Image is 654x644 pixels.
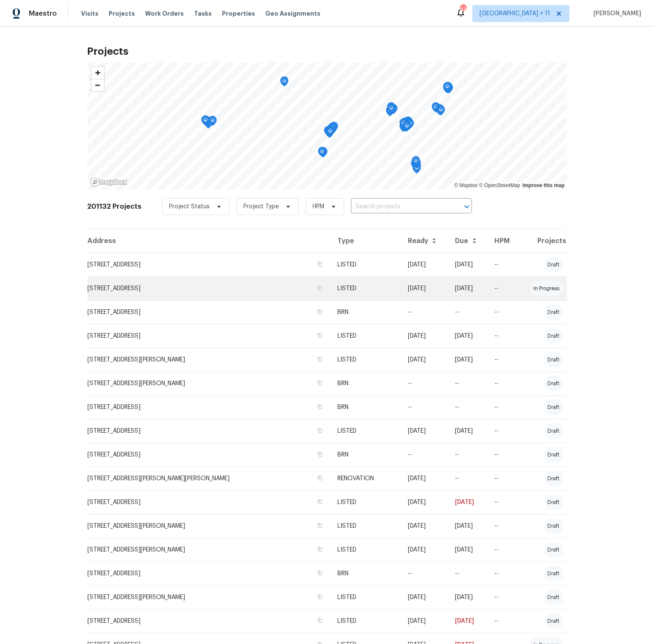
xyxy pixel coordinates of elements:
div: Map marker [386,106,394,119]
div: 410 [460,5,466,14]
td: LISTED [331,514,401,538]
td: RENOVATION [331,467,401,490]
div: draft [545,257,563,272]
td: [STREET_ADDRESS] [87,609,331,633]
div: Map marker [444,82,453,95]
td: [DATE] [449,253,488,277]
div: draft [545,376,563,391]
div: Map marker [435,104,443,117]
td: [DATE] [401,253,449,277]
div: Map marker [403,121,411,134]
td: LISTED [331,538,401,562]
td: -- [488,253,519,277]
button: Copy Address [316,308,324,316]
td: [DATE] [449,490,488,514]
span: [GEOGRAPHIC_DATA] + 11 [480,9,550,18]
td: BRN [331,395,401,419]
td: [DATE] [449,419,488,443]
canvas: Map [87,62,567,190]
td: [DATE] [449,348,488,372]
td: [STREET_ADDRESS][PERSON_NAME] [87,514,331,538]
div: draft [545,542,563,557]
td: [DATE] [449,609,488,633]
div: Map marker [280,76,289,90]
td: BRN [331,300,401,324]
td: LISTED [331,490,401,514]
button: Copy Address [316,451,324,458]
div: Map marker [401,118,410,131]
div: Map marker [330,122,338,135]
div: Map marker [399,118,408,132]
td: [STREET_ADDRESS] [87,324,331,348]
td: -- [488,585,519,609]
span: Project Type [244,202,279,211]
td: [DATE] [401,467,449,490]
td: [STREET_ADDRESS] [87,419,331,443]
td: [DATE] [401,348,449,372]
span: HPM [313,202,325,211]
span: Zoom in [92,67,104,79]
button: Copy Address [316,379,324,387]
td: [DATE] [401,324,449,348]
div: Map marker [325,127,334,140]
button: Copy Address [316,403,324,411]
button: Copy Address [316,546,324,553]
td: [STREET_ADDRESS][PERSON_NAME] [87,348,331,372]
td: -- [401,372,449,395]
td: -- [488,277,519,300]
td: [DATE] [449,538,488,562]
td: [STREET_ADDRESS] [87,490,331,514]
td: [DATE] [449,585,488,609]
div: Map marker [201,115,210,129]
span: Visits [81,9,98,18]
td: [STREET_ADDRESS] [87,443,331,467]
td: -- [488,467,519,490]
div: draft [545,613,563,629]
td: [DATE] [401,585,449,609]
button: Copy Address [316,522,324,529]
td: -- [401,300,449,324]
div: draft [545,471,563,486]
td: [DATE] [401,538,449,562]
td: [DATE] [449,514,488,538]
div: Map marker [402,118,411,131]
td: -- [488,514,519,538]
th: Ready [401,229,449,253]
div: draft [545,447,563,462]
td: -- [488,372,519,395]
span: Projects [109,9,135,18]
a: Mapbox [455,182,478,188]
td: -- [449,443,488,467]
button: Copy Address [316,498,324,506]
td: -- [449,562,488,585]
div: draft [545,328,563,344]
td: LISTED [331,253,401,277]
button: Copy Address [316,427,324,434]
td: [STREET_ADDRESS] [87,300,331,324]
div: Map marker [326,125,335,138]
th: Projects [519,229,567,253]
div: draft [545,566,563,581]
span: Tasks [194,11,212,17]
td: -- [488,419,519,443]
td: -- [401,443,449,467]
button: Copy Address [316,332,324,339]
div: Map marker [208,116,217,129]
button: Open [461,201,473,213]
td: BRN [331,443,401,467]
td: -- [488,348,519,372]
div: in progress [530,281,563,296]
td: [STREET_ADDRESS][PERSON_NAME] [87,538,331,562]
div: draft [545,400,563,415]
span: Properties [222,9,255,18]
button: Copy Address [316,260,324,268]
div: Map marker [387,104,396,117]
td: [STREET_ADDRESS] [87,277,331,300]
td: [DATE] [401,490,449,514]
th: Address [87,229,331,253]
td: -- [449,300,488,324]
div: Map marker [326,126,334,140]
th: Due [449,229,488,253]
td: [DATE] [401,514,449,538]
td: -- [488,443,519,467]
